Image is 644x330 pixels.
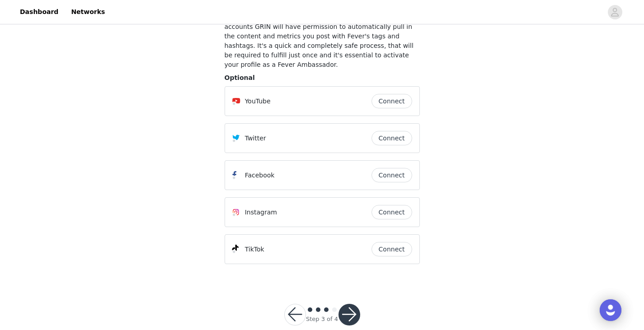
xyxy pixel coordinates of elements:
p: TikTok [245,245,264,254]
button: Connect [371,242,412,256]
button: Connect [371,94,412,108]
a: Networks [66,2,110,22]
button: Connect [371,205,412,219]
img: Instagram Icon [232,209,240,216]
span: Optional [225,74,255,81]
a: Dashboard [14,2,64,22]
p: Facebook [245,171,275,180]
button: Connect [371,168,412,182]
p: YouTube [245,97,271,106]
div: Open Intercom Messenger [600,299,621,321]
button: Connect [371,131,412,145]
div: Step 3 of 4 [306,315,338,324]
p: Twitter [245,134,266,143]
div: avatar [611,5,619,19]
p: Instagram [245,208,277,217]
